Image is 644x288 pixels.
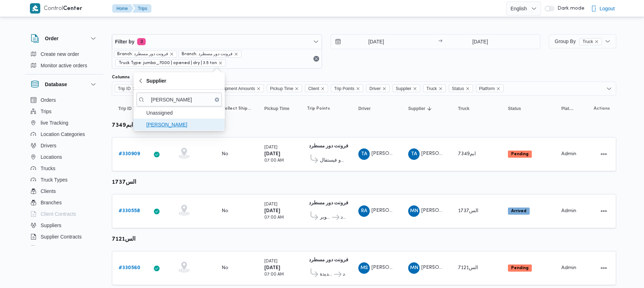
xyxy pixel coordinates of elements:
a: #330909 [119,150,140,158]
span: Truck Type: jumbo_7000 | opened | dry | 3.5 ton [119,60,217,66]
b: ابم7349 [112,123,133,128]
span: Trips [41,107,52,116]
span: Unassigned [146,109,220,117]
button: Client Contracts [28,208,100,220]
label: Columns [112,74,130,80]
span: Supplier [146,77,166,85]
span: فرونت دور مسطرد [343,270,346,279]
b: Center [63,6,82,11]
span: Branch: فرونت دور مسطرد [182,51,233,57]
b: Pending [511,152,529,156]
svg: Sorted in descending order [427,106,432,111]
span: [PERSON_NAME] [421,208,462,213]
span: [PERSON_NAME] [146,120,220,129]
button: Remove Collect Shipment Amounts from selection in this group [256,87,261,91]
span: Monitor active orders [41,61,87,70]
small: 07:00 AM [264,273,284,277]
span: Arrived [508,208,530,215]
button: Drivers [28,140,100,151]
span: Supplier [396,85,411,93]
span: Dark mode [555,6,585,11]
span: Devices [41,244,58,252]
span: RA [361,205,367,217]
span: Suppliers [41,221,61,230]
span: Truck Types [41,176,67,184]
button: Remove Supplier from selection in this group [413,87,417,91]
button: Locations [28,151,100,163]
input: Press the down key to open a popover containing a calendar. [445,35,515,49]
div: Database [25,94,103,248]
button: Remove Platform from selection in this group [496,87,500,91]
div: Tarq Abadalnaba Ala Jabl [408,148,420,160]
span: Collect Shipment Amounts [202,84,264,92]
small: [DATE] [264,203,277,206]
button: Truck Types [28,174,100,185]
button: remove selected entity [218,61,223,65]
button: Open list of options [606,86,612,91]
button: Clients [28,185,100,197]
button: Driver [355,103,398,114]
span: قسم أول 6 أكتوبر [320,213,331,222]
small: [DATE] [264,260,277,263]
span: Trip ID [118,85,131,93]
a: #330558 [119,207,140,215]
button: Group ByTruckremove selected entity [549,34,616,48]
button: Truck [455,103,498,114]
span: Platform [561,106,574,111]
h3: Database [45,80,67,89]
b: فرونت دور مسطرد [309,258,348,262]
div: → [438,39,442,44]
button: Home [112,4,134,13]
span: Driver [369,85,381,93]
span: Driver [366,84,390,92]
span: Admin [561,209,576,213]
button: Trips [28,106,100,117]
span: Drivers [41,141,56,150]
span: TA [361,148,367,160]
a: #330560 [119,264,140,272]
span: Pickup Time [270,85,293,93]
button: Remove Status from selection in this group [466,87,470,91]
div: No [222,151,228,157]
button: Filter by3 active filters [112,35,322,49]
button: remove selected entity [234,52,238,56]
b: # 330558 [119,209,140,213]
button: Remove [312,54,321,63]
button: Suppliers [28,220,100,231]
span: Client Contracts [41,210,76,218]
span: [PERSON_NAME] [PERSON_NAME] [372,265,454,270]
div: Muhammad Nasar Kaml Abas [408,205,420,217]
input: Press the down key to open a popover containing a calendar. [331,35,412,49]
span: Clients [41,187,56,195]
button: Pickup Time [261,103,297,114]
span: Admin [561,266,576,270]
button: Monitor active orders [28,60,100,71]
button: Database [31,80,98,89]
span: Status [449,84,473,92]
span: [PERSON_NAME] على جبل [372,151,432,156]
div: Muhammad Saaid Ali Abadallah Aljabilai [358,262,370,274]
span: Platform [479,85,495,93]
span: Supplier Contracts [41,232,82,241]
button: Remove Trip Points from selection in this group [356,87,360,91]
span: Driver [358,106,371,111]
span: Branch: فرونت دور مسطرد [117,51,168,57]
span: [PERSON_NAME] [421,265,462,270]
span: قسم أول القاهرة الجديدة [320,270,333,279]
button: Remove Pickup Time from selection in this group [295,87,299,91]
button: Orders [28,94,100,106]
button: Remove Driver from selection in this group [382,87,386,91]
b: [DATE] [264,209,280,213]
button: Trips [132,4,151,13]
button: Trip ID [115,103,144,114]
b: فرونت دور مسطرد [309,201,348,205]
span: Admin [561,152,576,156]
span: Group By Truck [555,38,602,44]
small: 07:00 AM [264,159,284,163]
img: X8yXhbKr1z7QwAAAABJRU5ErkJggg== [30,3,40,14]
span: Actions [594,106,610,111]
span: MS [360,262,368,274]
b: الس1737 [112,180,136,185]
button: Location Categories [28,129,100,140]
b: Arrived [511,209,526,213]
